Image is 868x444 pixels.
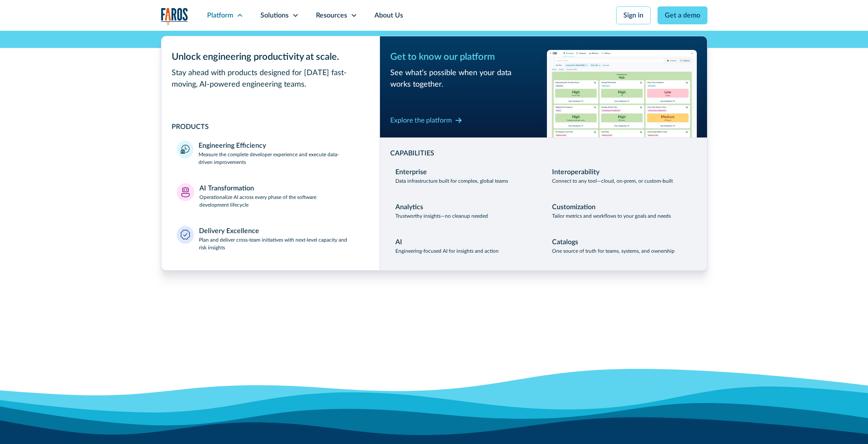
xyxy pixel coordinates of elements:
[552,167,599,177] div: Interoperability
[390,114,462,127] a: Explore the platform
[161,31,707,271] nav: Platform
[172,122,369,132] div: PRODUCTS
[172,178,369,214] a: AI TransformationOperationalize AI across every phase of the software development lifecycle
[395,177,508,185] p: Data infrastructure built for complex, global teams
[199,183,254,193] div: AI Transformation
[395,237,402,247] div: AI
[547,197,697,225] a: CustomizationTailor metrics and workflows to your goals and needs
[395,247,499,255] p: Engineering-focused AI for insights and action
[395,212,488,220] p: Trustworthy insights—no cleanup needed
[552,237,578,247] div: Catalogs
[172,67,369,91] div: Stay ahead with products designed for [DATE] fast-moving, AI-powered engineering teams.
[161,8,188,25] a: home
[547,50,697,137] img: Workflow productivity trends heatmap chart
[172,135,369,171] a: Engineering EfficiencyMeasure the complete developer experience and execute data-driven improvements
[390,67,540,91] div: See what’s possible when your data works together.
[390,162,540,190] a: EnterpriseData infrastructure built for complex, global teams
[172,50,369,64] div: Unlock engineering productivity at scale.
[547,232,697,260] a: CatalogsOne source of truth for teams, systems, and ownership
[199,193,364,209] p: Operationalize AI across every phase of the software development lifecycle
[552,177,673,185] p: Connect to any tool—cloud, on-prem, or custom-built
[395,202,423,212] div: Analytics
[552,212,671,220] p: Tailor metrics and workflows to your goals and needs
[390,232,540,260] a: AIEngineering-focused AI for insights and action
[260,10,289,20] div: Solutions
[161,8,188,25] img: Logo of the analytics and reporting company Faros.
[172,221,369,257] a: Delivery ExcellencePlan and deliver cross-team initiatives with next-level capacity and risk insi...
[658,6,707,24] a: Get a demo
[395,167,427,177] div: Enterprise
[390,50,540,64] div: Get to know our platform
[199,236,364,251] p: Plan and deliver cross-team initiatives with next-level capacity and risk insights
[199,226,259,236] div: Delivery Excellence
[552,202,596,212] div: Customization
[390,148,697,158] div: CAPABILITIES
[552,247,675,255] p: One source of truth for teams, systems, and ownership
[199,151,364,166] p: Measure the complete developer experience and execute data-driven improvements
[207,10,233,20] div: Platform
[199,140,266,151] div: Engineering Efficiency
[547,162,697,190] a: InteroperabilityConnect to any tool—cloud, on-prem, or custom-built
[316,10,347,20] div: Resources
[616,6,651,24] a: Sign in
[390,197,540,225] a: AnalyticsTrustworthy insights—no cleanup needed
[390,115,452,126] div: Explore the platform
